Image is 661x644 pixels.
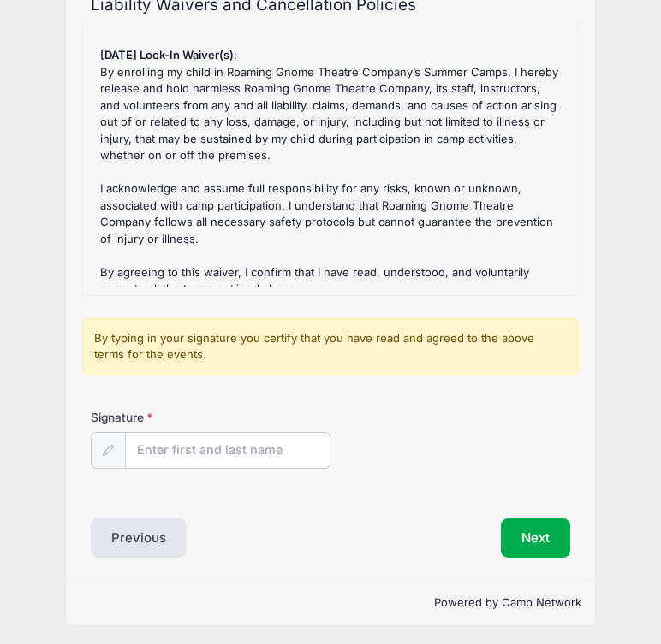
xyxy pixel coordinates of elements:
strong: [DATE] Lock-In Waiver(s) [100,48,234,62]
input: Enter first and last name [125,432,330,469]
div: By typing in your signature you certify that you have read and agreed to the above terms for the ... [82,318,578,375]
p: Powered by Camp Network [80,594,581,612]
div: : All payments for registrations are non-refundable. However, we understand that plans can change... [92,30,569,287]
button: Next [501,518,570,558]
label: Signature [91,409,211,426]
button: Previous [91,518,187,558]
